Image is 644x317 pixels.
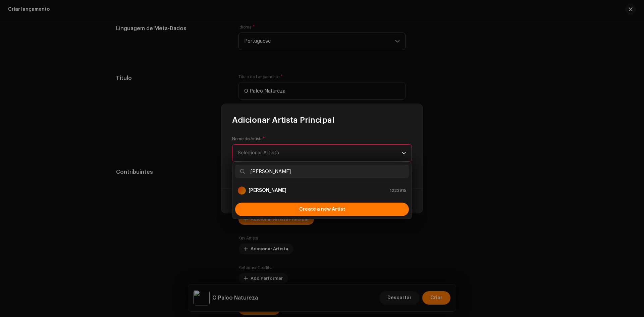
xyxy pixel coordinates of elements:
label: Nome do Artista [232,136,265,142]
div: dropdown trigger [401,145,406,161]
ul: Option List [232,181,412,200]
li: Alfredo Assumpção [235,184,409,197]
span: Selecionar Artista [238,150,279,155]
span: Create a new Artist [299,203,345,216]
span: 1222915 [390,187,406,194]
strong: [PERSON_NAME] [249,187,286,194]
span: Selecionar Artista [238,145,401,161]
span: Adicionar Artista Principal [232,115,334,125]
